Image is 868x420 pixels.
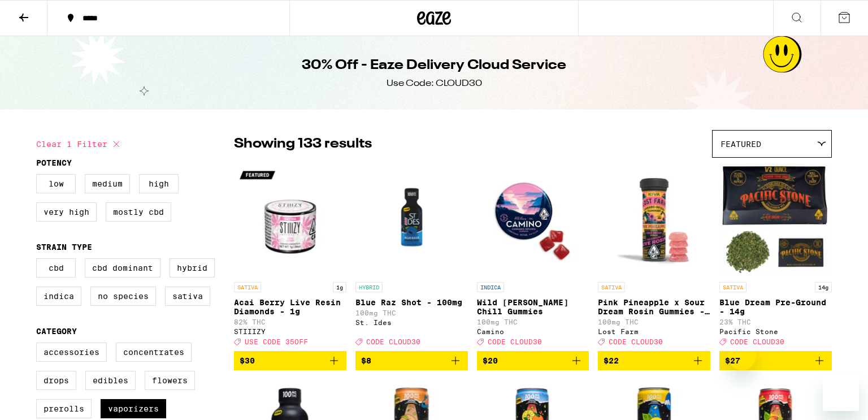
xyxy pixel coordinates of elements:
p: 100mg THC [355,309,468,317]
label: Flowers [145,371,195,390]
div: STIIIZY [234,328,346,335]
button: Add to bag [719,351,832,370]
span: CODE CLOUD30 [488,338,542,345]
a: Open page for Wild Berry Chill Gummies from Camino [477,163,589,351]
span: CODE CLOUD30 [730,338,784,345]
p: 1g [333,282,346,292]
label: Concentrates [116,343,192,362]
h1: 30% Off - Eaze Delivery Cloud Service [302,56,566,75]
legend: Potency [36,158,72,167]
span: $22 [604,356,619,365]
label: Accessories [36,343,107,362]
span: $8 [361,356,371,365]
label: Sativa [165,287,210,306]
p: Blue Raz Shot - 100mg [355,298,468,307]
legend: Category [36,327,77,336]
label: Indica [36,287,81,306]
legend: Strain Type [36,243,92,252]
label: Vaporizers [101,399,166,418]
a: Open page for Pink Pineapple x Sour Dream Rosin Gummies - 100mg from Lost Farm [598,163,710,351]
img: Lost Farm - Pink Pineapple x Sour Dream Rosin Gummies - 100mg [598,163,710,276]
span: $30 [240,356,255,365]
p: Wild [PERSON_NAME] Chill Gummies [477,298,589,316]
label: Very High [36,202,97,222]
button: Add to bag [598,351,710,370]
p: Showing 133 results [234,135,372,154]
p: 100mg THC [598,318,710,326]
label: No Species [90,287,156,306]
div: Pacific Stone [719,328,832,335]
span: $27 [725,356,740,365]
div: Use Code: CLOUD30 [387,77,482,90]
p: 23% THC [719,318,832,326]
p: Pink Pineapple x Sour Dream Rosin Gummies - 100mg [598,298,710,316]
label: Medium [85,174,130,193]
span: CODE CLOUD30 [366,338,420,345]
label: CBD Dominant [85,258,160,278]
a: Open page for Blue Raz Shot - 100mg from St. Ides [355,163,468,351]
img: STIIIZY - Acai Berry Live Resin Diamonds - 1g [234,163,346,276]
label: Drops [36,371,76,390]
p: 100mg THC [477,318,589,326]
p: HYBRID [355,282,383,292]
button: Add to bag [477,351,589,370]
iframe: Button to launch messaging window [823,375,859,411]
img: St. Ides - Blue Raz Shot - 100mg [355,163,468,276]
label: CBD [36,258,76,278]
p: 14g [815,282,832,292]
p: Acai Berry Live Resin Diamonds - 1g [234,298,346,316]
button: Add to bag [355,351,468,370]
label: High [139,174,179,193]
label: Low [36,174,76,193]
button: Clear 1 filter [36,130,123,158]
img: Camino - Wild Berry Chill Gummies [477,163,589,276]
span: CODE CLOUD30 [609,338,663,345]
p: SATIVA [719,282,747,292]
label: Mostly CBD [106,202,171,222]
p: SATIVA [234,282,261,292]
label: Prerolls [36,399,92,418]
a: Open page for Acai Berry Live Resin Diamonds - 1g from STIIIZY [234,163,346,351]
span: USE CODE 35OFF [245,338,308,345]
iframe: Close message [728,342,756,370]
a: Open page for Blue Dream Pre-Ground - 14g from Pacific Stone [719,163,832,351]
p: Blue Dream Pre-Ground - 14g [719,298,832,316]
span: Featured [721,140,761,149]
span: $20 [483,356,498,365]
p: INDICA [477,282,504,292]
label: Hybrid [170,258,215,278]
label: Edibles [85,371,136,390]
img: Pacific Stone - Blue Dream Pre-Ground - 14g [719,163,832,276]
p: 82% THC [234,318,346,326]
div: St. Ides [355,319,468,326]
p: SATIVA [598,282,625,292]
div: Lost Farm [598,328,710,335]
button: Add to bag [234,351,346,370]
div: Camino [477,328,589,335]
